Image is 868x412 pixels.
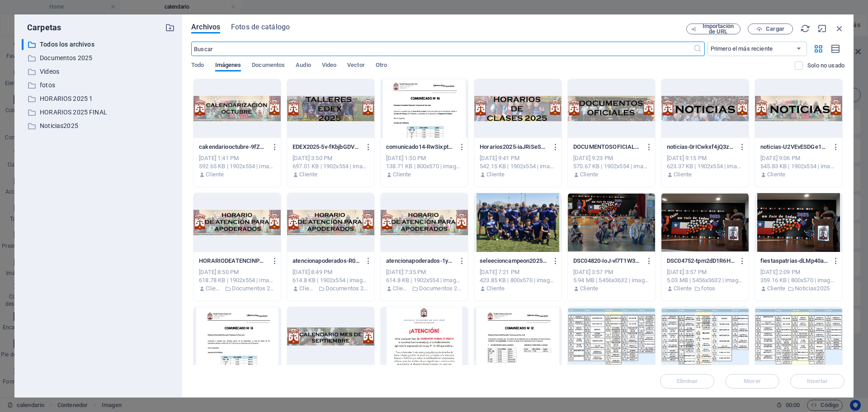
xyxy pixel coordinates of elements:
[667,268,743,276] div: [DATE] 3:57 PM
[573,143,641,151] p: DOCUMENTOSOFICIALES-IEg7p1xbQQm-jvQxrrU_0w.jpg
[199,284,275,293] div: Por: Cliente | Carpeta: Documentos 2025
[480,276,556,284] div: 423.85 KB | 800x570 | image/jpeg
[231,22,290,33] span: Fotos de catálogo
[252,60,285,72] span: Documentos
[292,143,360,151] p: EDEX2025-5v-fKbjbGDVK0Y8eTcmD-w.jpg
[22,120,175,132] div: Noticias2025
[292,276,369,284] div: 614.8 KB | 1902x554 | image/jpeg
[686,24,741,34] button: Importación de URL
[748,24,793,34] button: Cargar
[480,268,556,276] div: [DATE] 7:21 PM
[40,94,158,104] p: HORARIOS 2025 1
[667,143,735,151] p: noticias-0rICwkxf4jQ3zxyuR2CDNA.jpg
[667,154,743,162] div: [DATE] 9:15 PM
[486,170,505,179] p: Cliente
[40,39,158,50] p: Todos los archivos
[480,257,547,265] p: seleecioncampeon2025-k0rr_gNjxA8G9JDPmUrU0w.jpg
[232,284,275,293] p: Documentos 2025
[760,143,828,151] p: noticias-U2VEvESDGe1VvHqnIwTqSw.jpg
[795,284,830,293] p: Noticias2025
[292,268,369,276] div: [DATE] 8:49 PM
[760,268,837,276] div: [DATE] 2:09 PM
[807,62,844,70] p: Solo muestra los archivos que no están usándose en el sitio web. Los archivos añadidos durante es...
[199,154,275,162] div: [DATE] 1:41 PM
[386,257,454,265] p: atencionapoderados-1y73f0as26cMhD6K7g1jKA.jpg
[580,170,598,179] p: Cliente
[386,154,462,162] div: [DATE] 1:50 PM
[292,257,360,265] p: atencionapoderados-R03dqKeYZOdDyvb_mpTkDQ.jpg
[386,143,454,151] p: comunicado14-RwSixptsZG7pr4qQ-qZEVA.jpg
[347,60,365,72] span: Vector
[835,24,844,33] i: Cerrar
[667,162,743,170] div: 623.37 KB | 1902x554 | image/jpeg
[480,154,556,162] div: [DATE] 9:41 PM
[573,162,650,170] div: 570.67 KB | 1902x554 | image/jpeg
[486,284,505,293] p: Cliente
[573,268,650,276] div: [DATE] 3:57 PM
[419,284,462,293] p: Documentos 2025
[22,22,61,33] p: Carpetas
[22,52,175,64] div: Documentos 2025
[767,284,785,293] p: Cliente
[767,170,785,179] p: Cliente
[191,60,204,72] span: Todo
[296,60,311,72] span: Audio
[325,284,369,293] p: Documentos 2025
[700,24,736,34] span: Importación de URL
[40,66,158,77] p: Videos
[292,154,369,162] div: [DATE] 3:50 PM
[199,276,275,284] div: 618.78 KB | 1902x554 | image/jpeg
[386,268,462,276] div: [DATE] 7:35 PM
[206,170,224,179] p: Cliente
[386,162,462,170] div: 138.71 KB | 800x570 | image/jpeg
[674,170,692,179] p: Cliente
[800,24,810,33] i: Volver a cargar
[480,162,556,170] div: 542.15 KB | 1902x554 | image/jpeg
[165,23,175,33] i: Crear carpeta
[4,4,64,11] a: Skip to main content
[22,66,175,77] div: Videos
[386,276,462,284] div: 614.8 KB | 1902x554 | image/jpeg
[393,170,411,179] p: Cliente
[40,107,158,118] p: HORARIOS 2025 FINAL
[393,284,409,293] p: Cliente
[199,268,275,276] div: [DATE] 8:50 PM
[22,80,175,91] div: fotos
[199,257,267,265] p: HORARIODEATENCINPARAAPODERADOS-vSHZbno6nVMgCCUD_gyYRQ.jpg
[766,26,784,32] span: Cargar
[760,284,837,293] div: Por: Cliente | Carpeta: Noticias2025
[191,22,220,33] span: Archivos
[199,162,275,170] div: 592.65 KB | 1902x554 | image/jpeg
[480,143,547,151] p: Horarios2025-iaJRiSeS_3086bs6gfjAjQ.jpg
[191,42,693,56] input: Buscar
[199,143,267,151] p: cakendariooctubre-9fZuRsJ9kp5_uS19u9LGbw.jpg
[376,60,387,72] span: Otro
[22,107,175,118] div: HORARIOS 2025 FINAL
[573,154,650,162] div: [DATE] 9:23 PM
[206,284,222,293] p: Cliente
[292,162,369,170] div: 697.01 KB | 1902x554 | image/jpeg
[674,284,692,293] p: Cliente
[386,284,462,293] div: Por: Cliente | Carpeta: Documentos 2025
[22,93,175,104] div: HORARIOS 2025 1
[215,60,241,72] span: Imágenes
[573,257,641,265] p: DSC04820-IoJ-vl7T1W3GVBYm850KlQ.JPG
[667,257,735,265] p: DSC04752-tpm2dD1R6HUL2SJQcz2Ngg.JPG
[760,162,837,170] div: 545.83 KB | 1902x554 | image/jpeg
[299,284,316,293] p: Cliente
[40,80,158,90] p: fotos
[580,284,598,293] p: Cliente
[760,257,828,265] p: fiestaspatrias-dLMp40arYW9rPElGWXS3Fw.jpg
[573,276,650,284] div: 5.94 MB | 5456x3632 | image/jpeg
[299,170,317,179] p: Cliente
[22,39,24,50] div: ​
[40,53,158,63] p: Documentos 2025
[40,121,158,131] p: Noticias2025
[667,276,743,284] div: 5.03 MB | 5456x3632 | image/jpeg
[322,60,336,72] span: Video
[760,276,837,284] div: 359.16 KB | 800x570 | image/jpeg
[760,154,837,162] div: [DATE] 9:06 PM
[817,24,827,33] i: Minimizar
[701,284,715,293] p: fotos
[292,284,369,293] div: Por: Cliente | Carpeta: Documentos 2025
